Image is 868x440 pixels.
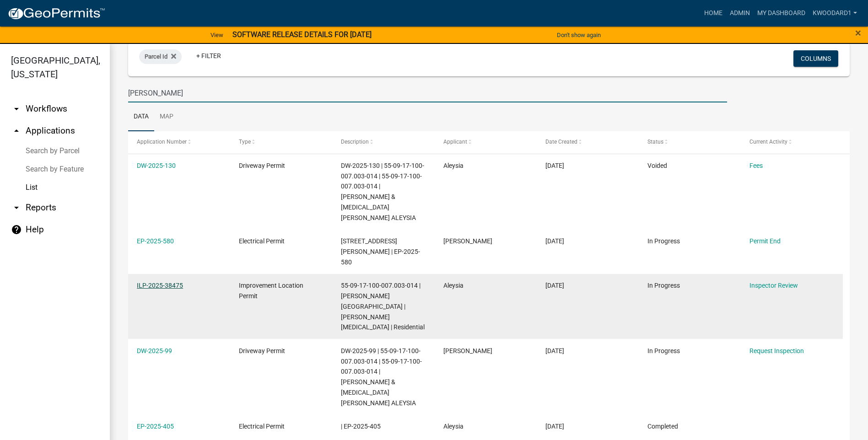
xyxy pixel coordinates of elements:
[341,139,369,145] span: Description
[647,162,667,169] span: Voided
[341,162,424,221] span: DW-2025-130 | 55-09-17-100-007.003-014 | 55-09-17-100-007.003-014 | DAKE JORDAN & NIX-DAKE ALEYSIA
[137,347,172,354] a: DW-2025-99
[145,53,167,60] span: Parcel Id
[443,282,464,289] span: Aleysia
[647,237,680,245] span: In Progress
[189,48,228,64] a: + Filter
[741,131,843,153] datatable-header-cell: Current Activity
[239,282,303,300] span: Improvement Location Permit
[545,282,564,289] span: 07/07/2025
[749,162,763,169] a: Fees
[137,282,183,289] a: ILP-2025-38475
[443,162,464,169] span: Aleysia
[749,139,787,145] span: Current Activity
[754,5,809,22] a: My Dashboard
[137,423,174,430] a: EP-2025-405
[11,224,22,235] i: help
[545,162,564,169] span: 09/15/2025
[232,30,372,39] strong: SOFTWARE RELEASE DETAILS FOR [DATE]
[128,131,230,153] datatable-header-cell: Application Number
[809,5,861,22] a: kwoodard1
[128,84,727,102] input: Search for applications
[537,131,639,153] datatable-header-cell: Date Created
[749,347,804,354] a: Request Inspection
[545,347,564,354] span: 05/23/2025
[137,139,187,145] span: Application Number
[443,139,467,145] span: Applicant
[701,5,726,22] a: Home
[341,347,422,407] span: DW-2025-99 | 55-09-17-100-007.003-014 | 55-09-17-100-007.003-014 | DAKE JORDAN & NIX-DAKE ALEYSIA
[341,237,420,266] span: 4926 E ALLISON RD | EP-2025-580
[11,202,22,213] i: arrow_drop_down
[545,237,564,245] span: 08/20/2025
[553,27,604,43] button: Don't show again
[647,423,678,430] span: Completed
[11,103,22,114] i: arrow_drop_down
[207,27,227,43] a: View
[545,139,577,145] span: Date Created
[239,347,285,354] span: Driveway Permit
[137,237,174,245] a: EP-2025-580
[639,131,741,153] datatable-header-cell: Status
[332,131,434,153] datatable-header-cell: Description
[443,423,464,430] span: Aleysia
[647,347,680,354] span: In Progress
[545,423,564,430] span: 02/11/2025
[749,237,781,245] a: Permit End
[647,282,680,289] span: In Progress
[154,102,179,132] a: Map
[239,162,285,169] span: Driveway Permit
[128,102,154,132] a: Data
[239,237,285,245] span: Electrical Permit
[443,237,492,245] span: Laura Root
[341,282,425,331] span: 55-09-17-100-007.003-014 | SHELTON RD | Aleysia Nix | Residential
[793,50,838,67] button: Columns
[434,131,536,153] datatable-header-cell: Applicant
[11,125,22,136] i: arrow_drop_up
[137,162,176,169] a: DW-2025-130
[749,282,798,289] a: Inspector Review
[855,27,861,38] button: Close
[239,423,285,430] span: Electrical Permit
[726,5,754,22] a: Admin
[230,131,332,153] datatable-header-cell: Type
[239,139,251,145] span: Type
[443,347,492,354] span: Kyle Swift
[855,27,861,39] span: ×
[647,139,663,145] span: Status
[341,423,381,430] span: | EP-2025-405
